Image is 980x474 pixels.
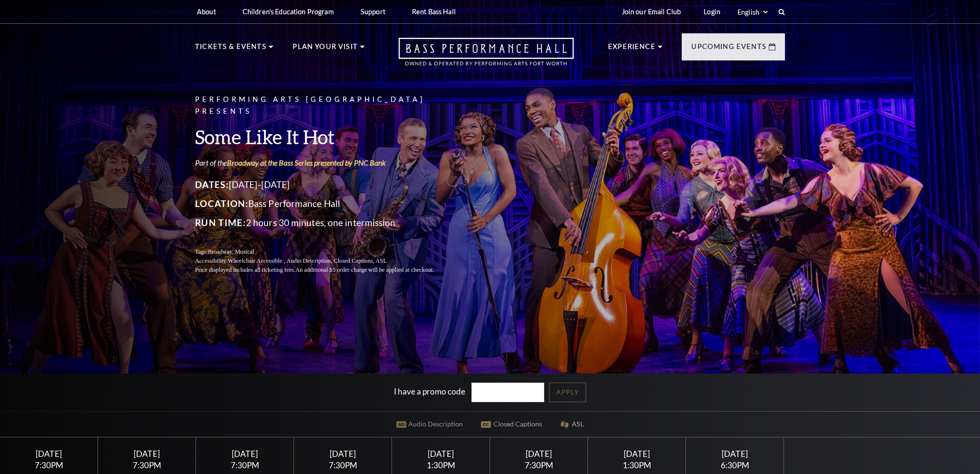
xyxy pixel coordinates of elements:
[195,179,229,190] span: Dates:
[697,461,773,469] div: 6:30PM
[394,386,465,396] label: I have a promo code
[608,41,656,58] p: Experience
[195,41,266,58] p: Tickets & Events
[109,449,185,459] div: [DATE]
[293,41,358,58] p: Plan Your Visit
[243,8,334,16] p: Children's Education Program
[195,215,457,230] p: 2 hours 30 minutes, one intermission
[403,461,479,469] div: 1:30PM
[697,449,773,459] div: [DATE]
[195,257,457,266] p: Accessibility:
[207,461,283,469] div: 7:30PM
[501,449,577,459] div: [DATE]
[208,248,254,255] span: Broadway, Musical
[195,196,457,211] p: Bass Performance Hall
[599,461,675,469] div: 1:30PM
[227,158,386,167] a: Broadway at the Bass Series presented by PNC Bank
[207,449,283,459] div: [DATE]
[11,449,87,459] div: [DATE]
[195,94,457,118] p: Performing Arts [GEOGRAPHIC_DATA] Presents
[305,461,381,469] div: 7:30PM
[195,266,457,275] p: Price displayed includes all ticketing fees.
[195,177,457,192] p: [DATE]-[DATE]
[195,125,457,149] h3: Some Like It Hot
[195,217,246,228] span: Run Time:
[295,267,434,273] span: An additional $5 order charge will be applied at checkout.
[735,8,769,17] select: Select:
[11,461,87,469] div: 7:30PM
[403,449,479,459] div: [DATE]
[109,461,185,469] div: 7:30PM
[691,41,766,58] p: Upcoming Events
[412,8,456,16] p: Rent Bass Hall
[197,8,216,16] p: About
[599,449,675,459] div: [DATE]
[195,198,248,209] span: Location:
[195,247,457,257] p: Tags:
[228,257,387,264] span: Wheelchair Accessible , Audio Description, Closed Captions, ASL
[195,158,457,168] p: Part of the
[501,461,577,469] div: 7:30PM
[305,449,381,459] div: [DATE]
[361,8,385,16] p: Support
